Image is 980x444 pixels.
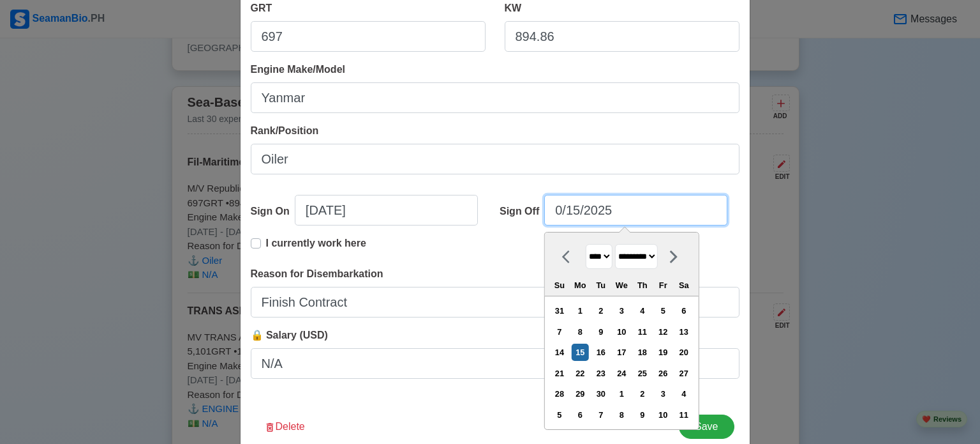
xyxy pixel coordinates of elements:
div: We [613,277,630,294]
div: Choose Monday, September 8th, 2025 [572,323,589,341]
div: Choose Friday, September 19th, 2025 [655,344,672,361]
button: Delete [256,415,313,439]
div: Choose Friday, September 26th, 2025 [655,365,672,382]
div: Choose Tuesday, September 2nd, 2025 [592,302,609,319]
div: Choose Thursday, September 25th, 2025 [634,365,651,382]
div: Choose Saturday, October 11th, 2025 [675,406,692,424]
div: Choose Thursday, September 18th, 2025 [634,344,651,361]
div: Choose Wednesday, October 8th, 2025 [613,406,630,424]
div: Choose Thursday, September 11th, 2025 [634,323,651,341]
div: Choose Saturday, September 27th, 2025 [675,365,692,382]
div: Choose Tuesday, September 30th, 2025 [592,385,609,402]
div: Choose Monday, September 22nd, 2025 [572,365,589,382]
div: Choose Friday, September 12th, 2025 [655,323,672,341]
div: Choose Tuesday, September 23rd, 2025 [592,365,609,382]
div: Choose Monday, October 6th, 2025 [572,406,589,424]
div: Choose Sunday, September 14th, 2025 [551,344,568,361]
div: Choose Thursday, September 4th, 2025 [634,302,651,319]
input: ex. 2500 [251,348,739,379]
div: Choose Sunday, September 7th, 2025 [551,323,568,341]
div: Sign Off [500,204,544,219]
div: Choose Saturday, September 13th, 2025 [675,323,692,341]
div: Choose Sunday, August 31st, 2025 [551,302,568,319]
span: KW [505,3,522,13]
div: Su [551,277,568,294]
div: month 2025-09 [549,301,694,425]
div: Choose Friday, September 5th, 2025 [655,302,672,319]
input: Ex: Third Officer or 3/OFF [251,144,739,174]
div: Choose Sunday, September 28th, 2025 [551,385,568,402]
div: Sign On [251,204,295,219]
div: Tu [592,277,609,294]
div: Choose Monday, September 1st, 2025 [572,302,589,319]
div: Fr [655,277,672,294]
input: 33922 [251,21,486,52]
div: Choose Sunday, October 5th, 2025 [551,406,568,424]
div: Choose Wednesday, September 24th, 2025 [613,365,630,382]
div: Choose Monday, September 29th, 2025 [572,385,589,402]
span: GRT [251,3,272,13]
div: Choose Sunday, September 21st, 2025 [551,365,568,382]
input: Your reason for disembarkation... [251,287,739,318]
div: Choose Saturday, September 6th, 2025 [675,302,692,319]
span: Rank/Position [251,125,319,136]
div: Choose Wednesday, September 3rd, 2025 [613,302,630,319]
span: 🔒 Salary (USD) [251,330,328,341]
div: Choose Friday, October 3rd, 2025 [655,385,672,402]
div: Choose Thursday, October 2nd, 2025 [634,385,651,402]
span: Engine Make/Model [251,64,345,75]
div: Choose Monday, September 15th, 2025 [572,344,589,361]
div: Choose Thursday, October 9th, 2025 [634,406,651,424]
p: I currently work here [266,236,366,251]
div: Choose Saturday, October 4th, 2025 [675,385,692,402]
div: Choose Wednesday, September 10th, 2025 [613,323,630,341]
span: Reason for Disembarkation [251,268,383,279]
input: Ex. Man B&W MC [251,82,739,113]
div: Choose Tuesday, September 16th, 2025 [592,344,609,361]
div: Choose Tuesday, September 9th, 2025 [592,323,609,341]
div: Th [634,277,651,294]
div: Choose Wednesday, October 1st, 2025 [613,385,630,402]
div: Choose Tuesday, October 7th, 2025 [592,406,609,424]
input: 8000 [505,21,739,52]
div: Choose Friday, October 10th, 2025 [655,406,672,424]
button: Save [679,415,734,439]
div: Sa [675,277,692,294]
div: Choose Saturday, September 20th, 2025 [675,344,692,361]
div: Choose Wednesday, September 17th, 2025 [613,344,630,361]
div: Mo [572,277,589,294]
